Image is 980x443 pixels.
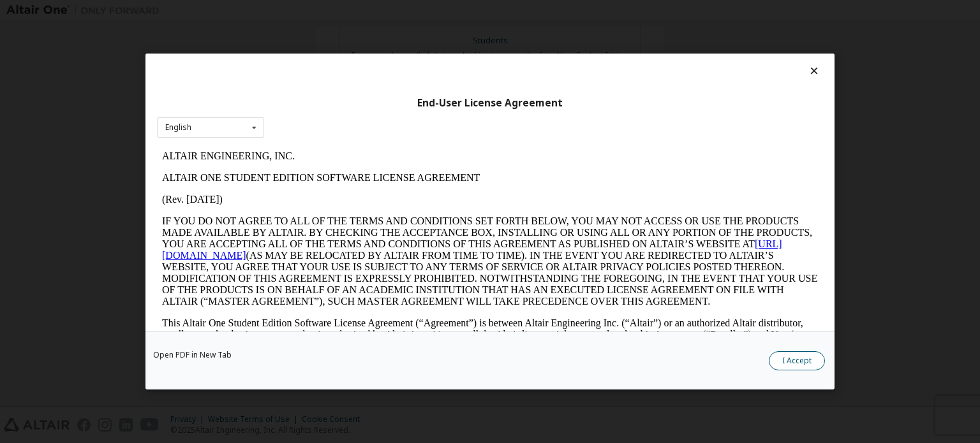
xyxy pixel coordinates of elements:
[5,5,661,17] p: ALTAIR ENGINEERING, INC.
[5,70,661,162] p: IF YOU DO NOT AGREE TO ALL OF THE TERMS AND CONDITIONS SET FORTH BELOW, YOU MAY NOT ACCESS OR USE...
[5,172,661,218] p: This Altair One Student Edition Software License Agreement (“Agreement”) is between Altair Engine...
[165,124,191,131] div: English
[157,97,823,110] div: End-User License Agreement
[5,27,661,38] p: ALTAIR ONE STUDENT EDITION SOFTWARE LICENSE AGREEMENT
[769,351,825,370] button: I Accept
[153,351,232,359] a: Open PDF in New Tab
[5,93,625,115] a: [URL][DOMAIN_NAME]
[5,48,661,60] p: (Rev. [DATE])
